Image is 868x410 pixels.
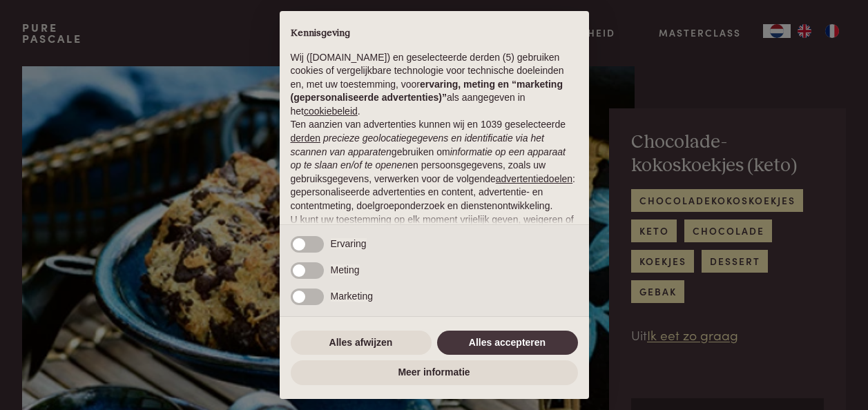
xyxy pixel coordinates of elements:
[304,106,358,117] a: cookiebeleid
[291,28,578,40] h2: Kennisgeving
[291,213,578,281] p: U kunt uw toestemming op elk moment vrijelijk geven, weigeren of intrekken door het voorkeurenpan...
[291,51,578,119] p: Wij ([DOMAIN_NAME]) en geselecteerde derden (5) gebruiken cookies of vergelijkbare technologie vo...
[291,79,563,104] strong: ervaring, meting en “marketing (gepersonaliseerde advertenties)”
[291,331,432,355] button: Alles afwijzen
[291,132,321,146] button: derden
[496,173,572,186] button: advertentiedoelen
[331,291,373,302] span: Marketing
[437,331,578,355] button: Alles accepteren
[291,146,566,171] em: informatie op een apparaat op te slaan en/of te openen
[291,133,544,157] em: precieze geolocatiegegevens en identificatie via het scannen van apparaten
[291,118,578,213] p: Ten aanzien van advertenties kunnen wij en 1039 geselecteerde gebruiken om en persoonsgegevens, z...
[291,360,578,385] button: Meer informatie
[331,238,367,249] span: Ervaring
[331,264,360,275] span: Meting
